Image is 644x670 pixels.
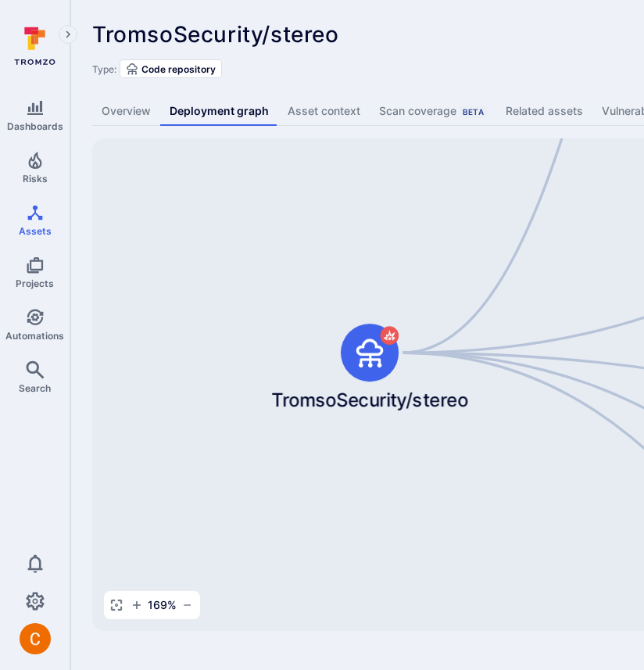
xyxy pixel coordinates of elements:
span: Risks [23,173,48,185]
span: Code repository [141,63,216,75]
button: Expand navigation menu [59,25,77,44]
a: Deployment graph [160,97,278,126]
span: Projects [16,278,54,289]
i: Expand navigation menu [63,28,73,41]
div: Beta [460,106,487,118]
span: Type: [92,63,116,75]
a: Asset context [278,97,370,126]
span: 169 % [148,597,177,613]
span: Automations [5,330,64,342]
div: Scan coverage [379,103,487,119]
span: TromsoSecurity/stereo [92,21,339,48]
a: Overview [92,97,160,126]
span: TromsoSecurity/stereo [271,387,467,414]
img: ACg8ocJuq_DPPTkXyD9OlTnVLvDrpObecjcADscmEHLMiTyEnTELew=s96-c [20,623,51,654]
span: Dashboards [7,120,63,132]
div: Camilo Rivera [20,623,51,654]
a: Related assets [496,97,592,126]
span: Search [19,382,51,394]
span: Assets [19,225,52,237]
